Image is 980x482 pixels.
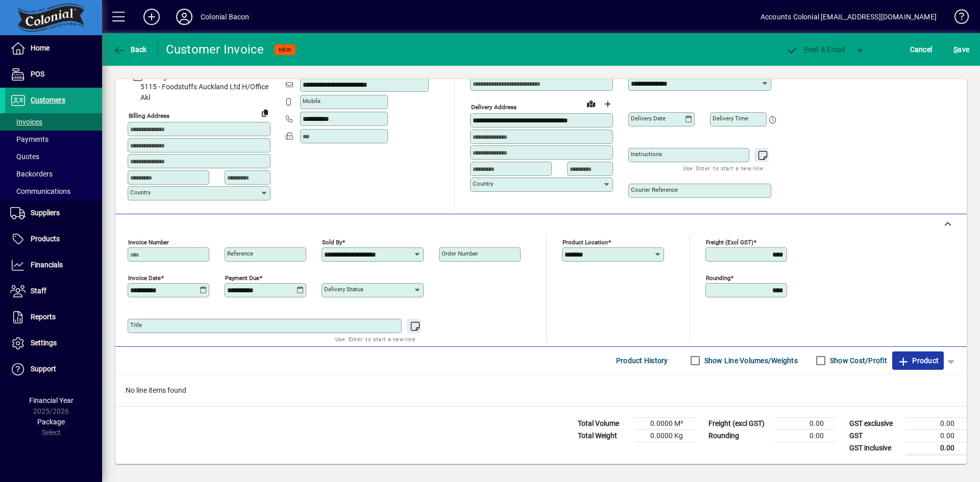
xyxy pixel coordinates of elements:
[5,357,102,382] a: Support
[5,36,102,61] a: Home
[5,148,102,165] a: Quotes
[844,417,905,429] td: GST exclusive
[892,351,944,370] button: Product
[781,40,850,59] button: Post & Email
[703,417,775,429] td: Freight (excl GST)
[908,40,935,59] button: Cancel
[5,200,102,226] a: Suppliers
[113,45,147,54] span: Back
[168,8,201,26] button: Profile
[905,417,967,429] td: 0.00
[631,186,678,193] mat-label: Courier Reference
[29,396,73,404] span: Financial Year
[706,238,753,245] mat-label: Freight (excl GST)
[31,235,60,243] span: Products
[683,162,763,174] mat-hint: Use 'Enter' to start a new line
[702,356,798,366] label: Show Line Volumes/Weights
[631,150,662,158] mat-label: Instructions
[31,209,60,217] span: Suppliers
[10,118,42,126] span: Invoices
[442,250,478,257] mat-label: Order number
[322,238,342,245] mat-label: Sold by
[713,115,748,122] mat-label: Delivery time
[910,41,933,58] span: Cancel
[31,287,46,295] span: Staff
[573,429,634,442] td: Total Weight
[5,331,102,356] a: Settings
[128,238,169,245] mat-label: Invoice number
[775,429,836,442] td: 0.00
[599,96,616,112] button: Choose address
[634,417,695,429] td: 0.0000 M³
[951,40,972,59] button: Save
[5,252,102,278] a: Financials
[947,2,967,35] a: Knowledge Base
[128,274,161,281] mat-label: Invoice date
[844,429,905,442] td: GST
[115,375,967,406] div: No line items found
[31,70,44,78] span: POS
[225,274,259,281] mat-label: Payment due
[31,44,50,52] span: Home
[583,95,599,112] a: View on map
[5,131,102,148] a: Payments
[706,274,730,281] mat-label: Rounding
[844,442,905,454] td: GST inclusive
[128,82,271,103] span: 5115 - Foodstuffs Auckland Ltd H/Office Akl
[37,418,65,426] span: Package
[135,8,168,26] button: Add
[257,105,273,121] button: Copy to Delivery address
[10,170,53,178] span: Backorders
[10,187,70,195] span: Communications
[953,45,958,54] span: S
[324,286,363,293] mat-label: Delivery status
[703,429,775,442] td: Rounding
[953,41,969,58] span: ave
[5,113,102,131] a: Invoices
[786,45,845,54] span: ost & Email
[897,352,939,369] span: Product
[31,261,63,269] span: Financials
[761,9,937,25] div: Accounts Colonial [EMAIL_ADDRESS][DOMAIN_NAME]
[634,429,695,442] td: 0.0000 Kg
[5,183,102,200] a: Communications
[905,442,967,454] td: 0.00
[10,153,39,161] span: Quotes
[5,165,102,183] a: Backorders
[573,417,634,429] td: Total Volume
[562,238,608,245] mat-label: Product location
[279,46,291,53] span: NEW
[166,41,264,58] div: Customer Invoice
[31,339,57,347] span: Settings
[201,9,249,25] div: Colonial Bacon
[303,97,321,105] mat-label: Mobile
[775,417,836,429] td: 0.00
[804,45,808,54] span: P
[227,250,253,257] mat-label: Reference
[31,365,56,373] span: Support
[10,135,48,143] span: Payments
[5,278,102,304] a: Staff
[102,40,158,59] app-page-header-button: Back
[631,115,666,122] mat-label: Delivery date
[828,356,887,366] label: Show Cost/Profit
[616,352,668,369] span: Product History
[905,429,967,442] td: 0.00
[110,40,150,59] button: Back
[130,321,142,328] mat-label: Title
[5,226,102,252] a: Products
[130,189,151,196] mat-label: Country
[5,62,102,87] a: POS
[5,305,102,330] a: Reports
[335,333,415,345] mat-hint: Use 'Enter' to start a new line
[612,351,672,370] button: Product History
[31,96,65,104] span: Customers
[31,313,56,321] span: Reports
[473,180,493,187] mat-label: Country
